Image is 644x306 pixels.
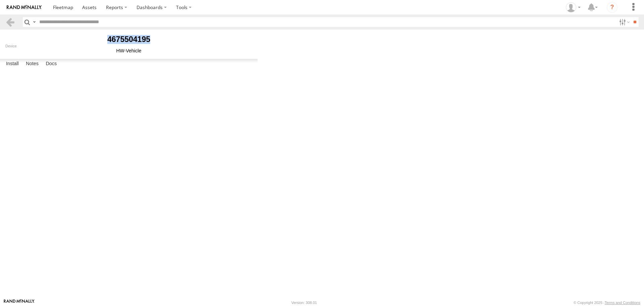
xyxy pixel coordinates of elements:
[563,2,583,12] div: Adam Falloon
[32,17,37,27] label: Search Query
[7,5,42,10] img: rand-logo.svg
[605,301,640,305] a: Terms and Conditions
[607,2,618,13] i: ?
[3,59,22,69] label: Install
[616,17,631,27] label: Search Filter Options
[42,59,60,69] label: Docs
[107,35,150,44] b: 4675504195
[5,44,252,48] div: Device
[574,301,640,305] div: © Copyright 2025 -
[22,59,42,69] label: Notes
[5,48,252,53] div: HW-Vehicle
[5,17,15,27] a: Back to previous Page
[291,301,317,305] div: Version: 308.01
[4,299,35,306] a: Visit our Website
